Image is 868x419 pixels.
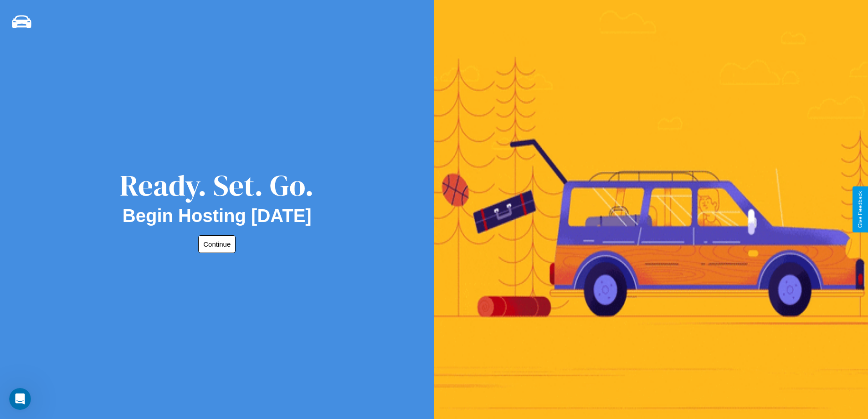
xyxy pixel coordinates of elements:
h2: Begin Hosting [DATE] [123,206,312,226]
iframe: Intercom live chat [9,388,31,410]
div: Give Feedback [857,191,863,228]
button: Continue [198,235,236,253]
div: Ready. Set. Go. [120,165,314,206]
